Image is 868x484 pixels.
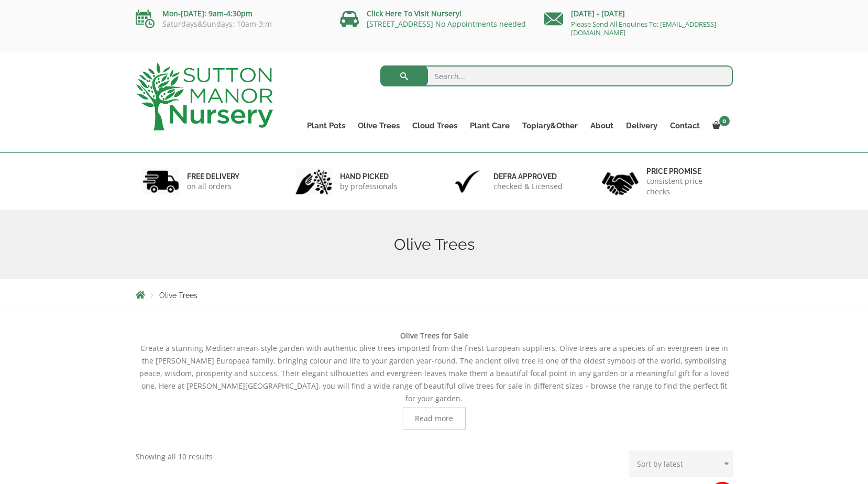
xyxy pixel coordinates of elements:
h6: FREE DELIVERY [187,172,239,181]
a: Plant Pots [301,118,351,133]
h6: hand picked [340,172,398,181]
p: [DATE] - [DATE] [544,7,733,20]
a: Contact [664,118,706,133]
img: 3.jpg [449,168,486,195]
h6: Price promise [646,167,726,176]
b: Olive Trees for Sale [400,331,468,340]
a: Olive Trees [351,118,406,133]
nav: Breadcrumbs [136,291,733,299]
select: Shop order [629,450,733,477]
input: Search... [380,65,733,86]
p: by professionals [340,181,398,192]
div: Create a stunning Mediterranean-style garden with authentic olive trees imported from the finest ... [136,329,733,430]
a: About [584,118,620,133]
img: 4.jpg [602,166,639,197]
p: consistent price checks [646,176,726,197]
a: Plant Care [464,118,516,133]
p: Saturdays&Sundays: 10am-3:m [136,20,324,28]
span: Read more [415,415,453,422]
a: 0 [706,118,733,133]
span: Olive Trees [159,291,197,300]
h6: Defra approved [493,172,563,181]
a: Topiary&Other [516,118,584,133]
a: [STREET_ADDRESS] No Appointments needed [367,19,526,29]
img: 1.jpg [142,168,179,195]
a: Click Here To Visit Nursery! [367,8,462,18]
p: Showing all 10 results [136,450,213,463]
span: 0 [719,116,730,126]
h1: Olive Trees [136,235,733,254]
a: Delivery [620,118,664,133]
p: on all orders [187,181,239,192]
a: Please Send All Enquiries To: [EMAIL_ADDRESS][DOMAIN_NAME] [571,19,716,37]
img: logo [136,63,273,130]
img: 2.jpg [295,168,332,195]
a: Cloud Trees [406,118,464,133]
p: checked & Licensed [493,181,563,192]
p: Mon-[DATE]: 9am-4:30pm [136,7,324,20]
